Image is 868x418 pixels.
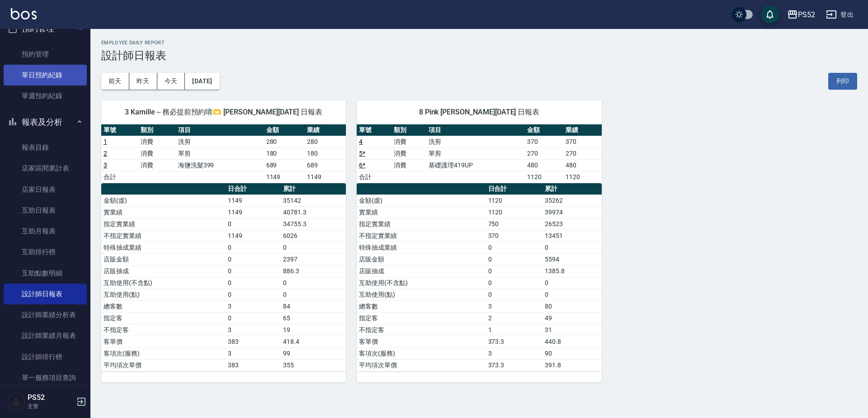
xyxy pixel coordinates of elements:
[426,147,525,159] td: 單剪
[525,171,563,183] td: 1120
[357,265,486,277] td: 店販抽成
[226,242,280,253] td: 0
[226,347,280,359] td: 3
[101,289,226,300] td: 互助使用(點)
[157,73,185,90] button: 今天
[28,393,74,402] h5: PS52
[281,312,346,324] td: 65
[542,312,601,324] td: 49
[357,242,486,253] td: 特殊抽成業績
[226,183,280,195] th: 日合計
[822,6,857,23] button: 登出
[357,183,601,371] table: a dense table
[392,159,426,171] td: 消費
[798,9,815,20] div: PS52
[486,300,543,312] td: 3
[357,359,486,371] td: 平均項次單價
[264,124,305,136] th: 金額
[101,73,129,90] button: 前天
[101,312,226,324] td: 指定客
[281,277,346,289] td: 0
[783,5,819,24] button: PS52
[176,124,264,136] th: 項目
[542,218,601,230] td: 26523
[281,336,346,347] td: 418.4
[486,206,543,218] td: 1120
[542,289,601,300] td: 0
[281,347,346,359] td: 99
[4,110,87,134] button: 報表及分析
[4,65,87,85] a: 單日預約紀錄
[226,195,280,206] td: 1149
[542,324,601,336] td: 31
[101,230,226,242] td: 不指定實業績
[7,393,25,411] img: Person
[525,159,563,171] td: 480
[426,159,525,171] td: 基礎護理419UP
[357,253,486,265] td: 店販金額
[264,171,305,183] td: 1149
[563,136,602,147] td: 370
[542,300,601,312] td: 80
[486,277,543,289] td: 0
[104,138,107,145] a: 1
[226,336,280,347] td: 383
[281,300,346,312] td: 84
[486,312,543,324] td: 2
[226,300,280,312] td: 3
[226,289,280,300] td: 0
[305,159,346,171] td: 689
[226,230,280,242] td: 1149
[542,253,601,265] td: 5594
[101,253,226,265] td: 店販金額
[4,137,87,158] a: 報表目錄
[486,324,543,336] td: 1
[392,124,426,136] th: 類別
[357,289,486,300] td: 互助使用(點)
[542,359,601,371] td: 391.8
[525,147,563,159] td: 270
[281,289,346,300] td: 0
[4,179,87,200] a: 店家日報表
[357,218,486,230] td: 指定實業績
[542,277,601,289] td: 0
[357,277,486,289] td: 互助使用(不含點)
[281,218,346,230] td: 34755.3
[542,347,601,359] td: 90
[112,108,335,117] span: 3 Kamille～務必提前預約唷🫶 [PERSON_NAME][DATE] 日報表
[357,195,486,206] td: 金額(虛)
[4,367,87,388] a: 單一服務項目查詢
[4,44,87,65] a: 預約管理
[357,300,486,312] td: 總客數
[542,336,601,347] td: 440.8
[281,195,346,206] td: 35142
[101,124,138,136] th: 單號
[542,265,601,277] td: 1385.8
[357,171,392,183] td: 合計
[101,277,226,289] td: 互助使用(不含點)
[281,265,346,277] td: 886.3
[542,183,601,195] th: 累計
[426,124,525,136] th: 項目
[828,73,857,90] button: 列印
[104,150,107,157] a: 2
[226,312,280,324] td: 0
[264,136,305,147] td: 280
[281,253,346,265] td: 2397
[392,147,426,159] td: 消費
[28,402,74,410] p: 主管
[226,253,280,265] td: 0
[486,253,543,265] td: 0
[101,206,226,218] td: 實業績
[101,40,857,46] h2: Employee Daily Report
[101,218,226,230] td: 指定實業績
[101,171,138,183] td: 合計
[226,359,280,371] td: 383
[368,108,590,117] span: 8 Pink [PERSON_NAME][DATE] 日報表
[11,8,37,19] img: Logo
[101,49,857,62] h3: 設計師日報表
[486,359,543,371] td: 373.3
[138,147,175,159] td: 消費
[138,136,175,147] td: 消費
[226,277,280,289] td: 0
